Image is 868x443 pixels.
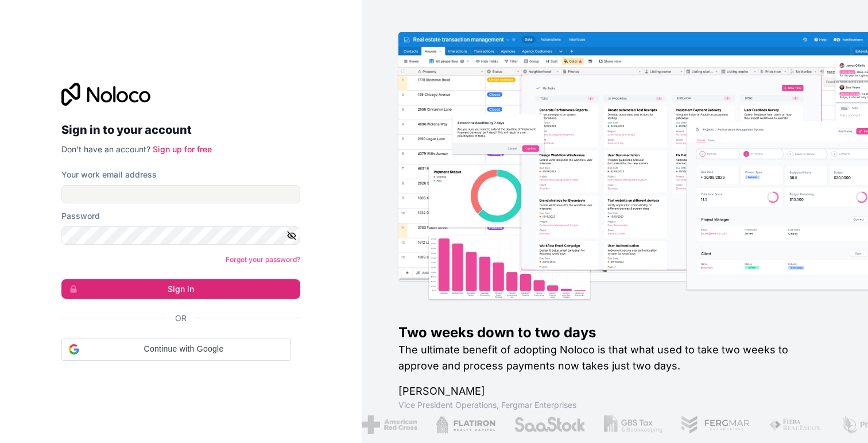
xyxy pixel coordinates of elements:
[61,210,100,222] label: Password
[398,323,831,342] h1: Two weeks down to two days
[61,226,300,245] input: Password
[61,279,300,299] button: Sign in
[398,383,831,399] h1: [PERSON_NAME]
[61,185,300,203] input: Email address
[436,415,495,434] img: /assets/flatiron-C8eUkumj.png
[61,144,150,154] span: Don't have an account?
[681,415,751,434] img: /assets/fergmar-CudnrXN5.png
[398,399,831,411] h1: Vice President Operations , Fergmar Enterprises
[84,343,284,355] span: Continue with Google
[398,342,831,374] h2: The ultimate benefit of adopting Noloco is that what used to take two weeks to approve and proces...
[175,313,187,324] span: Or
[362,415,417,434] img: /assets/american-red-cross-BAupjrZR.png
[153,144,212,154] a: Sign up for free
[769,415,823,434] img: /assets/fiera-fwj2N5v4.png
[226,255,300,264] a: Forgot your password?
[514,415,586,434] img: /assets/saastock-C6Zbiodz.png
[61,120,300,140] h2: Sign in to your account
[604,415,662,434] img: /assets/gbstax-C-GtDUiK.png
[61,338,291,361] div: Continue with Google
[61,169,157,180] label: Your work email address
